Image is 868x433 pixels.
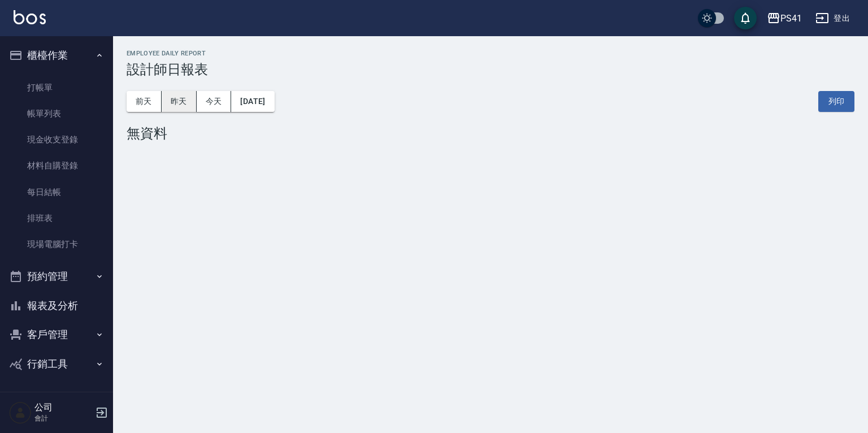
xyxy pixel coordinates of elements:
[5,179,108,205] a: 每日結帳
[14,10,46,24] img: Logo
[5,127,108,153] a: 現金收支登錄
[231,91,274,112] button: [DATE]
[5,205,108,231] a: 排班表
[811,8,854,29] button: 登出
[5,349,108,379] button: 行銷工具
[5,153,108,179] a: 材料自購登錄
[162,91,197,112] button: 昨天
[5,41,108,70] button: 櫃檯作業
[34,413,92,423] p: 會計
[127,50,854,57] h2: Employee Daily Report
[818,91,854,112] button: 列印
[9,401,32,424] img: Person
[34,402,92,413] h5: 公司
[127,62,854,77] h3: 設計師日報表
[5,320,108,349] button: 客戶管理
[5,101,108,127] a: 帳單列表
[5,75,108,101] a: 打帳單
[5,262,108,291] button: 預約管理
[5,231,108,257] a: 現場電腦打卡
[5,291,108,321] button: 報表及分析
[762,7,806,30] button: PS41
[127,125,854,141] div: 無資料
[197,91,232,112] button: 今天
[734,7,757,29] button: save
[127,91,162,112] button: 前天
[780,11,802,25] div: PS41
